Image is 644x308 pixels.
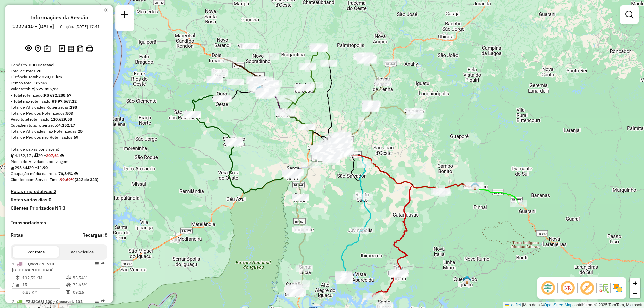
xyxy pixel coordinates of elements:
[101,262,105,266] em: Rota exportada
[46,153,59,158] strong: 207,61
[633,289,637,297] span: −
[24,43,33,54] button: Exibir sessão original
[22,289,66,296] td: 6,83 KM
[239,43,256,49] div: Atividade não roteirizada - GLAUCO SERGIO SCHWIN
[11,98,107,104] div: - Total não roteirizado:
[34,153,38,158] i: Total de rotas
[298,124,315,130] div: Atividade não roteirizada - AUTO POSTO PRA FRENT
[630,288,640,298] a: Zoom out
[623,8,636,21] a: Exibir filtros
[66,283,71,287] i: % de utilização da cubagem
[22,274,66,281] td: 102,52 KM
[505,303,521,307] a: Leaflet
[59,246,105,258] button: Ver veículos
[12,281,15,288] td: /
[58,123,75,128] strong: 4.152,17
[630,278,640,288] a: Zoom in
[52,99,77,104] strong: R$ 97.567,12
[11,159,107,165] div: Média de Atividades por viagem:
[33,44,42,54] button: Centralizar mapa no depósito ou ponto de apoio
[333,144,350,151] div: Atividade não roteirizada - IVONETE BORGES
[95,262,99,266] em: Opções
[85,44,94,54] button: Imprimir Rotas
[11,92,107,98] div: - Total roteirizado:
[13,246,59,258] button: Ver rotas
[51,117,72,122] strong: 110.629,58
[612,283,623,293] img: Exibir/Ocultar setores
[11,232,23,238] a: Rotas
[12,289,15,296] td: =
[57,24,102,30] div: Criação: [DATE] 17:41
[57,44,66,54] button: Logs desbloquear sessão
[11,177,60,182] span: Clientes com Service Time:
[49,197,51,203] strong: 0
[58,171,73,176] strong: 76,84%
[11,152,107,159] div: 4.152,17 / 20 =
[34,80,47,85] strong: 167:38
[263,53,279,60] div: Atividade não roteirizada - AQUARIU S CONVENIENCIA LTDA
[12,23,54,29] h6: 1227810 - [DATE]
[38,74,62,79] strong: 2.229,01 km
[11,68,107,74] div: Total de rotas:
[559,280,576,296] span: Ocultar NR
[227,79,244,85] div: Atividade não roteirizada - ESPORTE CLUBE CONCOR
[16,283,20,287] i: Total de Atividades
[540,280,556,296] span: Ocultar deslocamento
[328,134,345,140] div: Atividade não roteirizada - Gatti Supermercado
[471,182,479,190] img: Guaraniaçu
[11,146,107,152] div: Total de caixas por viagem:
[37,165,48,170] strong: 14,90
[30,14,88,21] h4: Informações da Sessão
[11,110,107,116] div: Total de Pedidos Roteirizados:
[406,108,423,114] div: Atividade não roteirizada - D.A LUBACHESKI -BEBI
[12,261,57,272] span: 1 -
[214,95,231,102] div: Atividade não roteirizada - COMERCIO DE ALIMENTO
[11,205,107,211] h4: Clientes Priorizados NR:
[214,96,231,102] div: Atividade não roteirizada - SUPERMERCADO OURO LA
[73,289,105,296] td: 09:16
[63,205,65,211] strong: 3
[331,138,348,145] div: Atividade não roteirizada - SUPERMERCADO MENEGAT
[24,166,29,170] i: Total de rotas
[104,6,107,14] a: Clique aqui para minimizar o painel
[66,276,71,280] i: % de utilização do peso
[11,62,107,68] div: Depósito:
[70,105,77,110] strong: 298
[330,138,347,145] div: Atividade não roteirizada - MONICA FARINA
[206,76,223,83] div: Atividade não roteirizada - ASSOCIACAO DE MORADO
[29,62,55,67] strong: CDD Cascavel
[313,147,329,153] div: Atividade não roteirizada - R MOREIRA MERCADO
[25,299,43,304] span: FZU3C68
[256,85,264,94] img: 703 UDC Light Toledo
[54,188,56,194] strong: 2
[212,70,228,77] div: Atividade não roteirizada - SOCIEDADE ESPORT CUL
[11,153,15,158] i: Cubagem total roteirizado
[11,86,107,92] div: Valor total:
[74,135,78,140] strong: 69
[73,281,105,288] td: 72,65%
[95,299,99,303] em: Opções
[383,59,400,65] div: Atividade não roteirizada - ZULMIRO JULIO SARTOR
[11,197,107,203] h4: Rotas vários dias:
[66,44,75,53] button: Visualizar relatório de Roteirização
[11,104,107,110] div: Total de Atividades Roteirizadas:
[16,276,20,280] i: Distância Total
[44,93,71,98] strong: R$ 632.288,67
[11,165,107,171] div: 298 / 20 =
[30,86,58,91] strong: R$ 729.855,79
[75,44,85,54] button: Visualizar Romaneio
[598,283,609,293] img: Fluxo de ruas
[11,80,107,86] div: Tempo total:
[118,8,131,23] a: Nova sessão e pesquisa
[101,299,105,303] em: Rota exportada
[74,172,78,176] em: Média calculada utilizando a maior ocupação (%Peso ou %Cubagem) de cada rota da sessão. Rotas cro...
[522,303,523,307] span: |
[633,279,637,287] span: +
[11,171,57,176] span: Ocupação média da frota:
[11,122,107,128] div: Cubagem total roteirizado:
[11,166,15,170] i: Total de Atividades
[75,177,98,182] strong: (322 de 323)
[463,275,471,284] img: Quedas do Iguaçu
[503,302,644,308] div: Map data © contributors,© 2025 TomTom, Microsoft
